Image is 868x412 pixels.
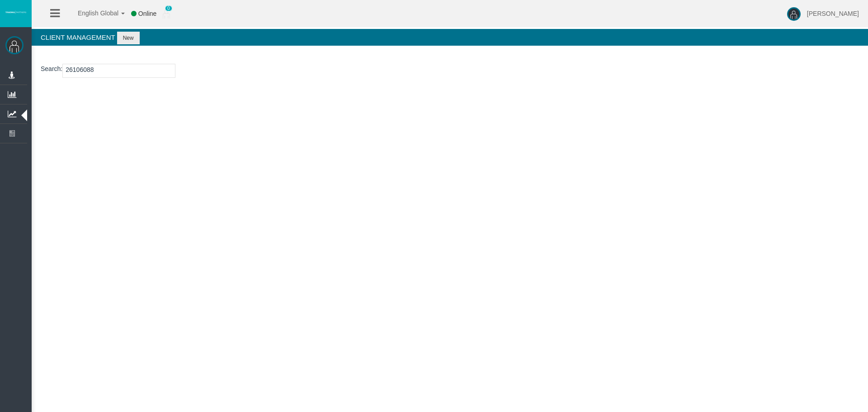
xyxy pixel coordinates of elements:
p: : [41,64,859,78]
button: New [117,32,140,44]
span: English Global [66,9,118,17]
img: logo.svg [5,10,27,14]
img: user_small.png [163,9,170,19]
span: [PERSON_NAME] [807,10,859,17]
label: Search [41,64,61,74]
span: Client Management [41,33,115,41]
img: user-image [787,7,801,21]
span: 0 [165,5,172,11]
span: Online [138,10,156,17]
